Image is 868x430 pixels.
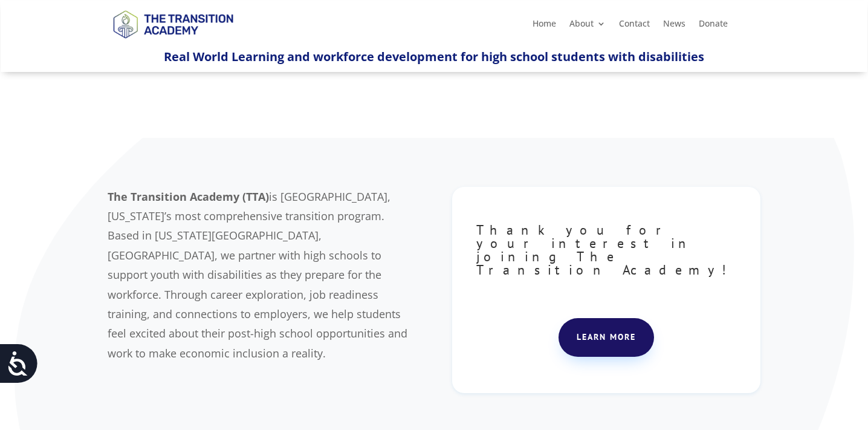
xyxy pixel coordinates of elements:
[699,19,728,33] a: Donate
[108,36,238,48] a: Logo-Noticias
[619,19,650,33] a: Contact
[569,19,606,33] a: About
[108,189,269,204] b: The Transition Academy (TTA)
[164,48,704,65] span: Real World Learning and workforce development for high school students with disabilities
[559,318,654,357] a: Learn more
[476,221,735,278] span: Thank you for your interest in joining The Transition Academy!
[663,19,685,33] a: News
[108,189,407,360] span: is [GEOGRAPHIC_DATA], [US_STATE]’s most comprehensive transition program. Based in [US_STATE][GEO...
[108,2,238,45] img: TTA Brand_TTA Primary Logo_Horizontal_Light BG
[533,19,556,33] a: Home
